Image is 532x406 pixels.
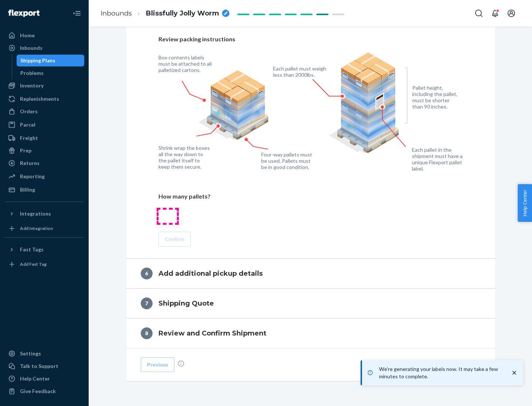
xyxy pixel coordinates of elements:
button: Close Navigation [69,6,84,21]
button: Confirm [158,232,191,247]
a: Replenishments [4,93,84,105]
div: Fast Tags [20,246,44,253]
a: Reporting [4,171,84,182]
a: Help Center [4,373,84,385]
a: Shipping Plans [17,55,85,66]
figcaption: Each pallet must weigh less than 2000lbs. [273,65,328,78]
div: Integrations [20,210,51,217]
figcaption: Shrink wrap the boxes all the way down to the pallet itself to keep them secure. [158,145,211,170]
button: Fast Tags [4,244,84,255]
div: Add Integration [20,225,53,231]
div: Orders [20,108,38,115]
figcaption: Box contents labels must be attached to all palletized cartons. [158,54,214,73]
button: 7Shipping Quote [126,289,495,318]
a: Returns [4,157,84,169]
a: Problems [17,67,85,79]
figcaption: Four-way pallets must be used. Pallets must be in good condition. [261,151,313,170]
button: Open notifications [488,6,502,21]
a: Settings [4,348,84,359]
a: Billing [4,184,84,196]
a: Talk to Support [4,360,84,372]
a: Add Fast Tag [4,258,84,270]
ol: breadcrumbs [95,3,235,24]
a: Parcel [4,119,84,131]
div: Parcel [20,121,35,128]
div: Replenishments [20,95,59,103]
div: 8 [141,327,153,339]
a: Inbounds [100,9,132,17]
svg: close toast [511,369,518,376]
span: Blissfully Jolly Worm [146,9,219,18]
div: Add Fast Tag [20,261,47,267]
a: Home [4,30,84,41]
div: Talk to Support [20,362,58,370]
a: Orders [4,106,84,117]
img: Flexport logo [8,10,40,17]
div: Home [20,32,35,39]
button: Open Search Box [471,6,486,21]
button: Integrations [4,208,84,220]
a: Prep [4,145,84,156]
button: Give Feedback [4,385,84,397]
a: Inbounds [4,42,84,54]
a: Freight [4,132,84,144]
div: 6 [141,268,153,279]
div: Prep [20,147,31,154]
div: Shipping Plans [20,57,55,64]
div: Help Center [20,375,50,382]
button: Previous [141,357,174,372]
p: Review packing instructions [158,35,463,44]
div: Inventory [20,82,44,89]
div: Reporting [20,173,45,180]
button: 8Review and Confirm Shipment [126,319,495,348]
div: Give Feedback [20,388,56,395]
button: Open account menu [504,6,519,21]
div: Inbounds [20,44,42,52]
figcaption: Each pallet in the shipment must have a unique Flexport pallet label. [412,147,468,172]
div: Problems [20,69,44,77]
div: Settings [20,350,41,357]
figcaption: Pallet height, including the pallet, must be shorter than 90 inches. [412,85,461,110]
h4: Add additional pickup details [158,269,263,278]
div: Billing [20,186,35,193]
div: 7 [141,297,153,309]
div: Returns [20,159,40,167]
button: Help Center [518,184,532,222]
button: 6Add additional pickup details [126,259,495,288]
a: Inventory [4,80,84,92]
p: How many pallets? [158,192,463,201]
h4: Review and Confirm Shipment [158,328,266,338]
a: Add Integration [4,223,84,234]
div: Freight [20,134,38,142]
h4: Shipping Quote [158,299,214,308]
p: We're generating your labels now. It may take a few minutes to complete. [379,365,503,380]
